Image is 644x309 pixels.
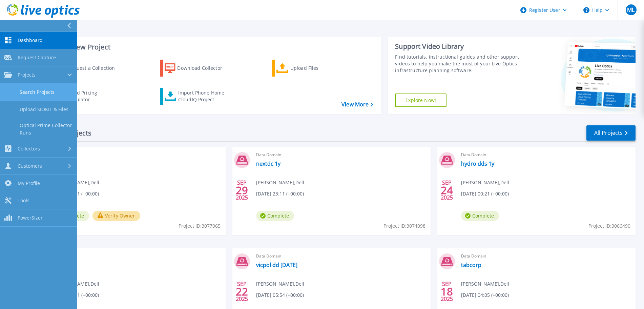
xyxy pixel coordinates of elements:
[67,61,122,75] div: Request a Collection
[461,262,481,268] a: tabcorp
[18,163,42,169] span: Customers
[18,55,56,61] span: Request Capture
[66,89,121,103] div: Cloud Pricing Calculator
[290,61,345,75] div: Upload Files
[178,89,231,103] div: Import Phone Home CloudIQ Project
[235,178,248,203] div: SEP 2025
[177,61,231,75] div: Download Collector
[48,88,124,105] a: Cloud Pricing Calculator
[441,187,453,193] span: 24
[256,291,304,299] span: [DATE] 05:54 (+00:00)
[586,125,636,141] a: All Projects
[440,279,453,304] div: SEP 2025
[51,151,222,159] span: Data Domain
[256,262,297,268] a: vicpol dd [DATE]
[18,198,29,204] span: Tools
[18,72,36,78] span: Projects
[236,289,248,294] span: 22
[160,60,235,77] a: Download Collector
[256,211,294,221] span: Complete
[92,211,140,221] button: Verify Owner
[461,291,509,299] span: [DATE] 04:05 (+00:00)
[440,178,453,203] div: SEP 2025
[51,252,222,260] span: Data Domain
[461,280,509,288] span: [PERSON_NAME] , Dell
[395,42,521,51] div: Support Video Library
[461,151,631,159] span: Data Domain
[441,289,453,294] span: 18
[395,54,521,74] div: Find tutorials, instructional guides and other support videos to help you make the most of your L...
[461,160,494,167] a: hydro dds 1y
[18,37,43,43] span: Dashboard
[341,101,373,108] a: View More
[18,180,40,186] span: My Profile
[48,43,373,51] h3: Start a New Project
[256,179,304,186] span: [PERSON_NAME] , Dell
[18,146,40,152] span: Collectors
[461,211,499,221] span: Complete
[179,222,221,230] span: Project ID: 3077065
[256,280,304,288] span: [PERSON_NAME] , Dell
[256,252,427,260] span: Data Domain
[256,151,427,159] span: Data Domain
[461,252,631,260] span: Data Domain
[256,160,281,167] a: nextdc 1y
[235,279,248,304] div: SEP 2025
[383,222,425,230] span: Project ID: 3074098
[627,7,635,13] span: ML
[256,190,304,198] span: [DATE] 23:11 (+00:00)
[18,215,43,221] span: PowerSizer
[461,190,509,198] span: [DATE] 00:21 (+00:00)
[588,222,630,230] span: Project ID: 3066490
[236,187,248,193] span: 29
[461,179,509,186] span: [PERSON_NAME] , Dell
[395,94,446,107] a: Explore Now!
[48,60,124,77] a: Request a Collection
[272,60,347,77] a: Upload Files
